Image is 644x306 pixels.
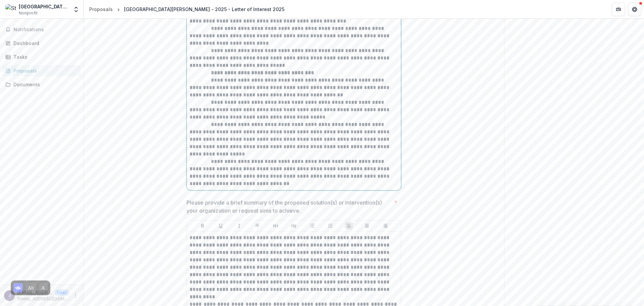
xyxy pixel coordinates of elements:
[13,81,75,88] div: Documents
[5,4,16,15] img: St. Vincent's House
[13,67,75,74] div: Proposals
[3,79,81,90] a: Documents
[612,3,625,16] button: Partners
[272,222,280,230] button: Heading 1
[8,293,11,298] div: jrandle@stvhope.org
[3,65,81,76] a: Proposals
[3,38,81,49] a: Dashboard
[13,40,75,47] div: Dashboard
[71,3,81,16] button: Open entity switcher
[235,222,243,230] button: Italicize
[3,24,81,35] button: Notifications
[71,292,79,300] button: More
[363,222,371,230] button: Align Center
[345,222,353,230] button: Align Left
[89,6,113,13] div: Proposals
[19,10,38,16] span: Nonprofit
[3,51,81,62] a: Tasks
[199,222,207,230] button: Bold
[290,222,298,230] button: Heading 2
[17,296,69,302] p: [EMAIL_ADDRESS][DOMAIN_NAME]
[253,222,261,230] button: Strike
[326,222,334,230] button: Ordered List
[55,290,69,296] p: User
[13,53,75,60] div: Tasks
[308,222,316,230] button: Bullet List
[186,199,391,215] p: Please provide a brief summary of the proposed solution(s) or intervention(s) your organization o...
[217,222,225,230] button: Underline
[13,27,78,33] span: Notifications
[87,4,287,14] nav: breadcrumb
[87,4,115,14] a: Proposals
[124,6,284,13] div: [GEOGRAPHIC_DATA][PERSON_NAME] - 2025 - Letter of Interest 2025
[381,222,389,230] button: Align Right
[628,3,641,16] button: Get Help
[19,3,69,10] div: [GEOGRAPHIC_DATA][PERSON_NAME]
